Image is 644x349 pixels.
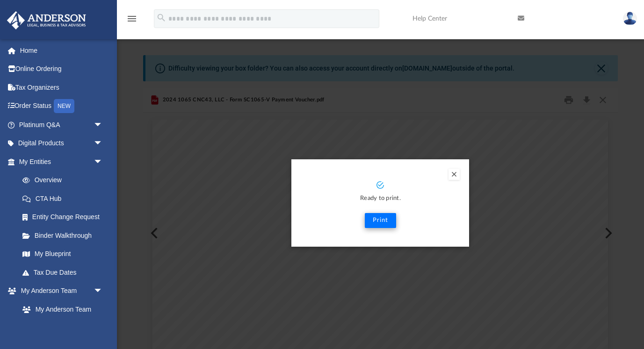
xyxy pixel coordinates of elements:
[126,13,137,24] i: menu
[126,18,137,24] a: menu
[7,115,117,134] a: Platinum Q&Aarrow_drop_down
[13,245,112,264] a: My Blueprint
[7,152,117,171] a: My Entitiesarrow_drop_down
[623,12,637,25] img: User Pic
[7,134,117,153] a: Digital Productsarrow_drop_down
[94,282,112,301] span: arrow_drop_down
[4,11,89,29] img: Anderson Advisors Platinum Portal
[13,263,117,282] a: Tax Due Dates
[7,282,112,300] a: My Anderson Teamarrow_drop_down
[156,13,166,23] i: search
[13,226,117,245] a: Binder Walkthrough
[7,60,117,78] a: Online Ordering
[13,300,108,319] a: My Anderson Team
[7,78,117,97] a: Tax Organizers
[13,189,117,208] a: CTA Hub
[7,97,117,116] a: Order StatusNEW
[54,99,74,113] div: NEW
[94,115,112,135] span: arrow_drop_down
[13,171,117,190] a: Overview
[94,134,112,153] span: arrow_drop_down
[365,213,396,228] button: Print
[94,152,112,171] span: arrow_drop_down
[301,193,460,204] p: Ready to print.
[7,41,117,60] a: Home
[13,208,117,227] a: Entity Change Request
